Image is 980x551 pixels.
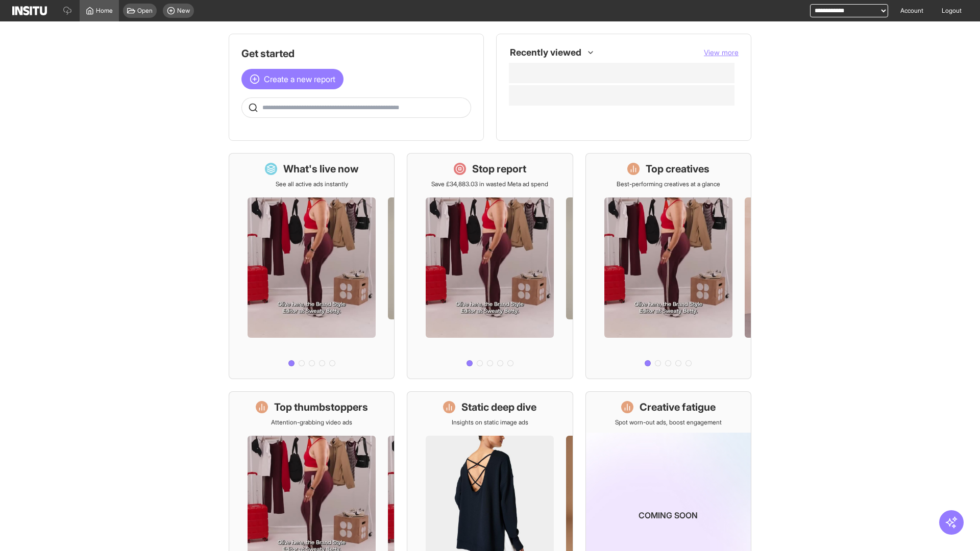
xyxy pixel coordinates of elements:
button: Create a new report [241,69,344,89]
p: Insights on static image ads [452,418,528,427]
h1: What's live now [283,162,359,176]
h1: Top creatives [646,162,709,176]
span: New [177,7,190,15]
img: Logo [12,6,47,15]
p: Attention-grabbing video ads [271,418,352,427]
p: Best-performing creatives at a glance [617,180,720,188]
h1: Top thumbstoppers [274,400,368,414]
a: What's live nowSee all active ads instantly [229,153,395,379]
button: View more [704,47,739,58]
p: Save £34,883.03 in wasted Meta ad spend [431,180,548,188]
h1: Get started [241,46,471,61]
span: Home [96,7,113,15]
h1: Static deep dive [461,400,536,414]
h1: Stop report [472,162,526,176]
span: Open [137,7,153,15]
span: Create a new report [264,73,335,85]
p: See all active ads instantly [276,180,348,188]
a: Top creativesBest-performing creatives at a glance [585,153,751,379]
a: Stop reportSave £34,883.03 in wasted Meta ad spend [407,153,573,379]
span: View more [704,48,739,57]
